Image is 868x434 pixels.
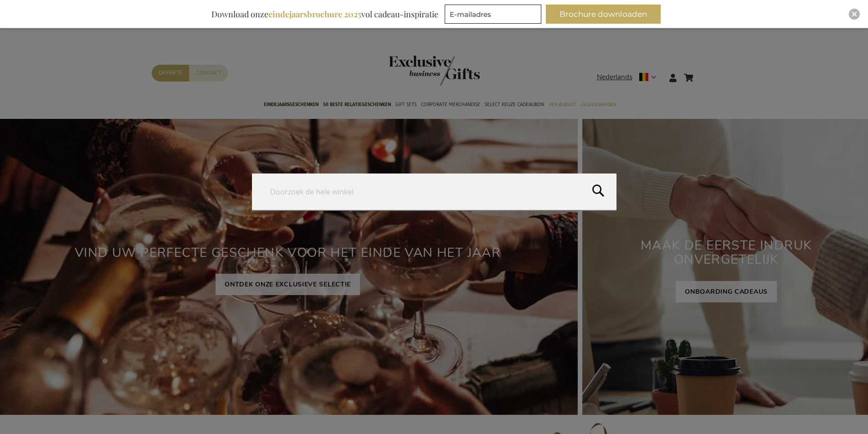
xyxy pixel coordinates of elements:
img: Close [852,11,857,17]
button: Brochure downloaden [546,5,661,24]
input: Doorzoek de hele winkel [252,174,616,210]
div: Download onze vol cadeau-inspiratie [207,5,442,24]
input: E-mailadres [445,5,541,24]
form: marketing offers and promotions [445,5,544,26]
b: eindejaarsbrochure 2025 [268,9,361,20]
div: Close [849,9,860,20]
